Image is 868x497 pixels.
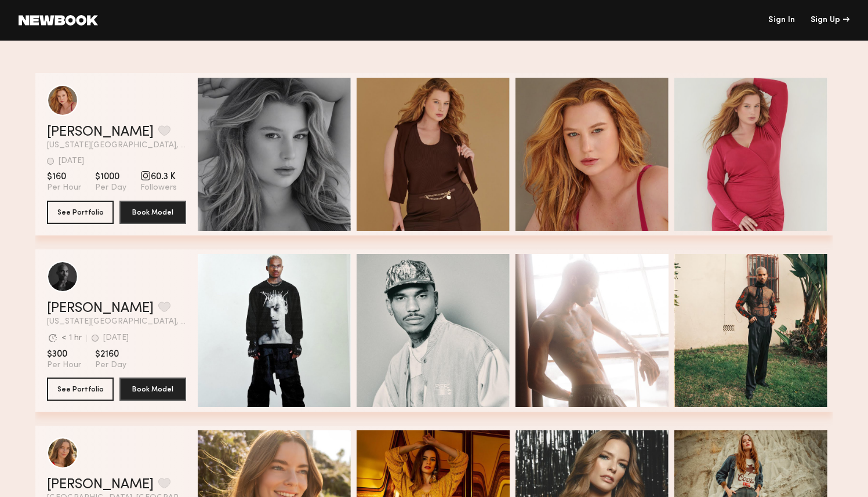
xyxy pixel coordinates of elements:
span: [US_STATE][GEOGRAPHIC_DATA], [GEOGRAPHIC_DATA] [47,142,186,150]
a: Sign In [768,16,795,24]
span: Followers [140,183,177,193]
button: Book Model [119,378,186,401]
a: [PERSON_NAME] [47,302,154,315]
span: $1000 [95,171,126,183]
span: $2160 [95,349,126,360]
div: [DATE] [103,334,129,342]
div: < 1 hr [61,334,82,342]
button: See Portfolio [47,201,114,224]
span: Per Hour [47,183,81,193]
span: 60.3 K [140,171,177,183]
span: Per Hour [47,360,81,371]
div: [DATE] [59,157,84,165]
button: See Portfolio [47,378,114,401]
div: Sign Up [811,16,849,24]
button: Book Model [119,201,186,224]
span: $300 [47,349,81,360]
span: [US_STATE][GEOGRAPHIC_DATA], [GEOGRAPHIC_DATA] [47,318,186,326]
span: Per Day [95,183,126,193]
span: Per Day [95,360,126,371]
a: [PERSON_NAME] [47,478,154,492]
a: [PERSON_NAME] [47,125,154,139]
span: $160 [47,171,81,183]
